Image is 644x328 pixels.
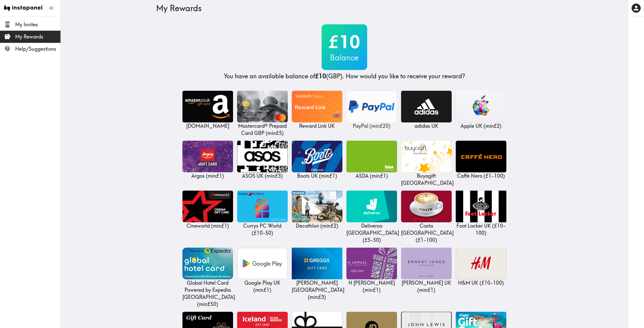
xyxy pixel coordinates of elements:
[315,72,326,80] b: £10
[456,141,506,172] img: Caffè Nero
[401,91,452,122] img: adidas UK
[292,191,342,229] a: DecathlonDecathlon (min£2)
[456,91,506,122] img: Apple UK
[401,141,452,172] img: Buyagift UK
[292,172,342,179] p: Boots UK ( min £1 )
[346,248,397,279] img: H Samuel UK
[292,222,342,229] p: Decathlon ( min £2 )
[401,122,452,130] p: adidas UK
[346,141,397,172] img: ASDA
[346,141,397,179] a: ASDAASDA (min£1)
[346,91,397,122] img: PayPal
[182,91,233,130] a: Amazon.co.uk[DOMAIN_NAME]
[401,248,452,279] img: Ernest Jones UK
[346,91,397,130] a: PayPalPayPal (min£20)
[292,122,342,130] p: Reward Link UK
[322,52,367,63] h3: Balance
[237,141,288,172] img: ASOS UK
[456,172,506,179] p: Caffè Nero ( £1 - 100 )
[156,3,529,13] h3: My Rewards
[292,279,342,301] p: [PERSON_NAME] [GEOGRAPHIC_DATA] ( min £3 )
[237,248,288,279] img: Google Play UK
[456,222,506,236] p: Foot Locker UK ( £10 - 100 )
[237,91,288,137] a: Mastercard® Prepaid Card GBPMastercard® Prepaid Card GBP (min£5)
[15,45,60,52] span: Help/Suggestions
[292,91,342,122] img: Reward Link UK
[346,191,397,244] a: Deliveroo UKDeliveroo [GEOGRAPHIC_DATA] (£5-50)
[456,191,506,236] a: Foot Locker UKFoot Locker UK (£10-100)
[237,91,288,122] img: Mastercard® Prepaid Card GBP
[182,191,233,229] a: CineworldCineworld (min£1)
[237,222,288,236] p: Currys PC World ( £10 - 50 )
[224,72,465,81] h4: You have an available balance of (GBP) . How would you like to receive your reward?
[401,248,452,294] a: Ernest Jones UK[PERSON_NAME] UK (min£1)
[346,172,397,179] p: ASDA ( min £1 )
[346,279,397,294] p: H [PERSON_NAME] ( min £1 )
[237,141,288,179] a: ASOS UKASOS UK (min£3)
[346,248,397,294] a: H Samuel UKH [PERSON_NAME] (min£1)
[456,279,506,286] p: H&M UK ( £10 - 100 )
[237,191,288,236] a: Currys PC WorldCurrys PC World (£10-50)
[182,141,233,172] img: Argos
[401,141,452,187] a: Buyagift UKBuyagift [GEOGRAPHIC_DATA]
[346,122,397,130] p: PayPal ( min £20 )
[456,248,506,279] img: H&M UK
[456,248,506,286] a: H&M UKH&M UK (£10-100)
[456,91,506,130] a: Apple UKApple UK (min£2)
[182,248,233,308] a: Global Hotel Card Powered by Expedia UKGlobal Hotel Card Powered by Expedia [GEOGRAPHIC_DATA] (mi...
[15,21,60,28] span: My Invites
[292,91,342,130] a: Reward Link UKReward Link UK
[346,222,397,244] p: Deliveroo [GEOGRAPHIC_DATA] ( £5 - 50 )
[292,191,342,222] img: Decathlon
[182,91,233,122] img: Amazon.co.uk
[401,191,452,222] img: Costa UK
[182,122,233,130] p: [DOMAIN_NAME]
[292,141,342,172] img: Boots UK
[401,172,452,187] p: Buyagift [GEOGRAPHIC_DATA]
[237,279,288,294] p: Google Play UK ( min £1 )
[182,141,233,179] a: ArgosArgos (min£1)
[237,191,288,222] img: Currys PC World
[182,279,233,308] p: Global Hotel Card Powered by Expedia [GEOGRAPHIC_DATA] ( min £50 )
[182,248,233,279] img: Global Hotel Card Powered by Expedia UK
[401,222,452,244] p: Costa [GEOGRAPHIC_DATA] ( £1 - 100 )
[322,31,367,52] h2: £10
[182,172,233,179] p: Argos ( min £1 )
[401,91,452,130] a: adidas UKadidas UK
[456,141,506,179] a: Caffè NeroCaffè Nero (£1-100)
[292,248,342,279] img: Greggs United Kingdom
[401,191,452,244] a: Costa UKCosta [GEOGRAPHIC_DATA] (£1-100)
[401,279,452,294] p: [PERSON_NAME] UK ( min £1 )
[182,222,233,229] p: Cineworld ( min £1 )
[15,33,60,40] span: My Rewards
[456,191,506,222] img: Foot Locker UK
[292,248,342,301] a: Greggs United Kingdom[PERSON_NAME] [GEOGRAPHIC_DATA] (min£3)
[237,172,288,179] p: ASOS UK ( min £3 )
[456,122,506,130] p: Apple UK ( min £2 )
[237,248,288,294] a: Google Play UKGoogle Play UK (min£1)
[292,141,342,179] a: Boots UKBoots UK (min£1)
[237,122,288,137] p: Mastercard® Prepaid Card GBP ( min £5 )
[182,191,233,222] img: Cineworld
[346,191,397,222] img: Deliveroo UK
